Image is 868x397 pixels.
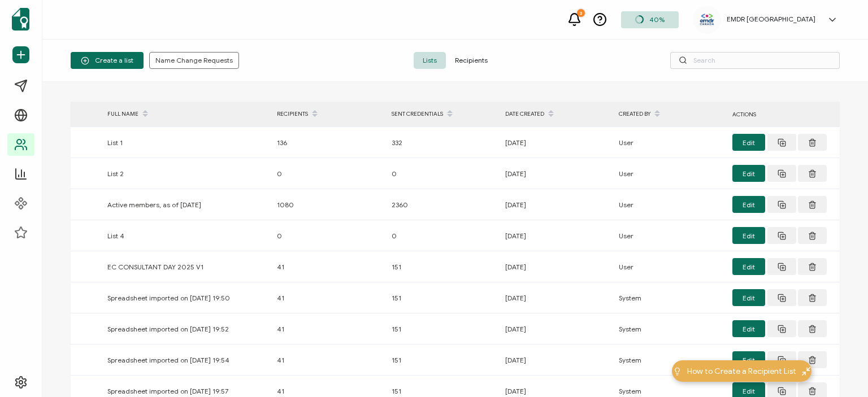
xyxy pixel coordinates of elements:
button: Edit [732,134,765,151]
div: CREATED BY [613,104,727,124]
div: [DATE] [500,167,613,180]
span: Create a list [81,56,133,65]
div: 2360 [386,198,500,211]
span: 40% [649,15,665,24]
iframe: Chat Widget [680,270,868,397]
div: [DATE] [500,354,613,367]
div: EC CONSULTANT DAY 2025 V1 [102,260,271,273]
div: User [613,198,727,211]
div: 0 [386,229,500,242]
div: [DATE] [500,291,613,304]
div: System [613,354,727,367]
div: RECIPIENTS [271,104,386,124]
div: User [613,167,727,180]
div: 0 [386,167,500,180]
button: Edit [732,196,765,213]
div: FULL NAME [102,104,271,124]
div: 1080 [271,198,386,211]
div: List 2 [102,167,271,180]
div: List 4 [102,229,271,242]
div: System [613,291,727,304]
span: Recipients [446,52,497,69]
div: User [613,229,727,242]
button: Name Change Requests [149,52,239,69]
div: [DATE] [500,229,613,242]
div: [DATE] [500,322,613,335]
span: Lists [414,52,446,69]
div: 151 [386,354,500,367]
div: 332 [386,136,500,149]
div: 41 [271,322,386,335]
input: Search [670,52,840,69]
img: sertifier-logomark-colored.svg [12,8,29,30]
div: ACTIONS [727,108,840,121]
div: SENT CREDENTIALS [386,104,500,124]
div: 0 [271,167,386,180]
div: List 1 [102,136,271,149]
div: 41 [271,291,386,304]
div: Spreadsheet imported on [DATE] 19:50 [102,291,271,304]
div: 0 [271,229,386,242]
div: User [613,260,727,273]
button: Edit [732,165,765,182]
button: Create a list [71,52,144,69]
div: Spreadsheet imported on [DATE] 19:54 [102,354,271,367]
div: 151 [386,322,500,335]
span: Name Change Requests [155,57,233,64]
div: Active members, as of [DATE] [102,198,271,211]
img: 2b48e83a-b412-4013-82c0-b9b806b5185a.png [698,12,715,27]
div: System [613,322,727,335]
button: Edit [732,227,765,244]
div: 151 [386,260,500,273]
div: Spreadsheet imported on [DATE] 19:52 [102,322,271,335]
div: 136 [271,136,386,149]
div: 151 [386,291,500,304]
button: Edit [732,258,765,275]
div: 3 [577,9,585,17]
div: 41 [271,260,386,273]
h5: EMDR [GEOGRAPHIC_DATA] [727,15,815,23]
div: [DATE] [500,198,613,211]
div: [DATE] [500,260,613,273]
div: User [613,136,727,149]
div: DATE CREATED [500,104,613,124]
div: 41 [271,354,386,367]
div: [DATE] [500,136,613,149]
